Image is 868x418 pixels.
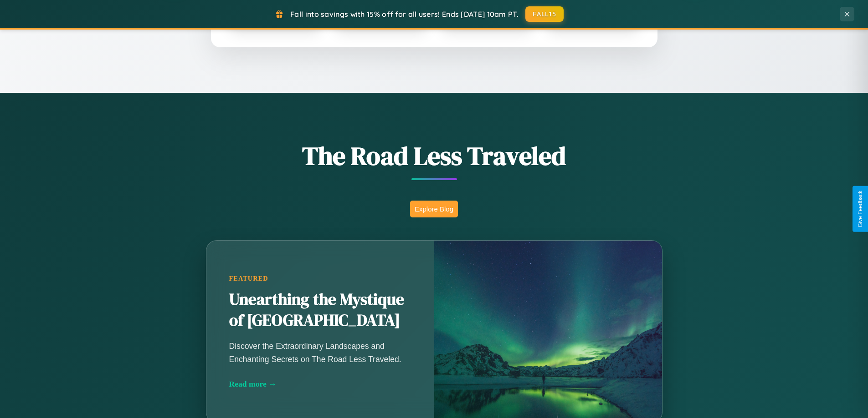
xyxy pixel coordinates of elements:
span: Fall into savings with 15% off for all users! Ends [DATE] 10am PT. [290,10,519,19]
button: Explore Blog [410,201,458,217]
h2: Unearthing the Mystique of [GEOGRAPHIC_DATA] [229,289,411,331]
div: Read more → [229,379,411,389]
p: Discover the Extraordinary Landscapes and Enchanting Secrets on The Road Less Traveled. [229,340,411,365]
h1: The Road Less Traveled [161,138,708,173]
div: Featured [229,275,411,282]
div: Give Feedback [857,191,863,227]
button: FALL15 [525,6,564,22]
